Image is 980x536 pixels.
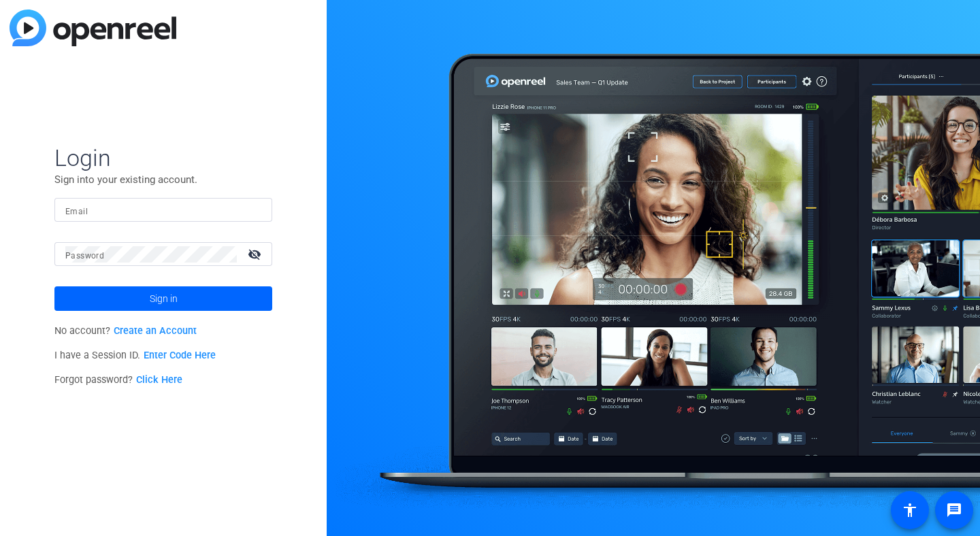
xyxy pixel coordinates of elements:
[54,325,197,337] span: No account?
[65,207,88,216] mat-label: Email
[150,282,178,316] span: Sign in
[54,172,272,187] p: Sign into your existing account.
[65,202,261,218] input: Enter Email Address
[65,251,104,261] mat-label: Password
[54,144,272,172] span: Login
[144,350,216,361] a: Enter Code Here
[54,286,272,311] button: Sign in
[240,244,272,264] mat-icon: visibility_off
[114,325,197,337] a: Create an Account
[136,374,182,386] a: Click Here
[946,502,962,518] mat-icon: message
[54,374,182,386] span: Forgot password?
[54,350,216,361] span: I have a Session ID.
[902,502,918,518] mat-icon: accessibility
[10,10,176,46] img: blue-gradient.svg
